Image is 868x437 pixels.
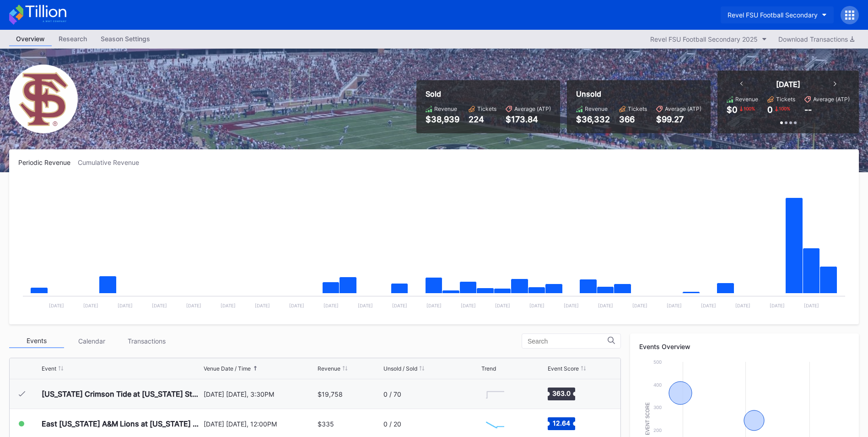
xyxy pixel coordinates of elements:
div: Event [42,365,56,372]
div: Revel FSU Football Secondary 2025 [650,35,758,43]
text: [DATE] [152,303,167,308]
div: $38,939 [426,115,459,124]
text: [DATE] [118,303,133,308]
text: [DATE] [186,303,201,308]
div: Transactions [119,334,174,348]
div: Revenue [434,105,457,112]
div: 0 / 20 [383,420,401,428]
div: Unsold [576,89,701,98]
div: Venue Date / Time [204,365,251,372]
div: Unsold / Sold [383,365,417,372]
text: [DATE] [735,303,750,308]
div: Event Score [548,365,579,372]
div: $335 [318,420,334,428]
text: 300 [653,404,662,410]
text: [DATE] [358,303,373,308]
div: Tickets [628,105,647,112]
div: East [US_STATE] A&M Lions at [US_STATE] State Seminoles Football [42,419,201,428]
text: [DATE] [495,303,510,308]
text: 12.64 [553,419,570,427]
div: Download Transactions [778,35,854,43]
div: Events Overview [639,343,850,350]
div: 224 [469,115,496,124]
div: Revenue [735,96,758,103]
div: Revenue [318,365,340,372]
a: Research [52,32,94,46]
img: Revel_FSU_Football_Secondary.png [9,65,78,133]
div: Average (ATP) [813,96,850,103]
div: Calendar [64,334,119,348]
div: Cumulative Revenue [78,158,146,166]
text: [DATE] [323,303,339,308]
div: Average (ATP) [514,105,551,112]
text: [DATE] [392,303,407,308]
text: [DATE] [770,303,785,308]
button: Revel FSU Football Secondary 2025 [646,33,771,45]
input: Search [528,338,608,345]
div: Sold [426,89,551,98]
button: Download Transactions [774,33,859,45]
button: Revel FSU Football Secondary [721,6,834,23]
div: $0 [727,105,738,115]
div: Periodic Revenue [18,158,78,166]
div: $36,332 [576,115,610,124]
div: Season Settings [94,32,157,45]
div: 0 [767,105,773,115]
svg: Chart title [481,382,509,405]
div: -- [804,105,812,115]
div: Tickets [477,105,496,112]
text: 500 [653,359,662,365]
text: [DATE] [701,303,716,308]
text: [DATE] [426,303,442,308]
div: 0 / 70 [383,390,401,398]
div: $99.27 [656,115,701,124]
text: [DATE] [598,303,613,308]
div: Trend [481,365,496,372]
div: Events [9,334,64,348]
text: [DATE] [667,303,682,308]
text: Event Score [645,402,650,435]
svg: Chart title [18,178,850,315]
div: 366 [619,115,647,124]
div: Tickets [776,96,795,103]
div: $19,758 [318,390,343,398]
text: 363.0 [552,389,571,397]
div: [US_STATE] Crimson Tide at [US_STATE] State Seminoles Football [42,389,201,399]
div: Research [52,32,94,45]
text: [DATE] [461,303,476,308]
div: Average (ATP) [665,105,701,112]
div: [DATE] [776,80,800,89]
div: [DATE] [DATE], 12:00PM [204,420,315,428]
text: [DATE] [49,303,64,308]
a: Season Settings [94,32,157,46]
text: [DATE] [289,303,304,308]
div: [DATE] [DATE], 3:30PM [204,390,315,398]
text: [DATE] [529,303,545,308]
div: Revel FSU Football Secondary [728,11,818,19]
text: 200 [653,427,662,433]
div: 100 % [778,105,791,112]
text: [DATE] [83,303,98,308]
text: 400 [653,382,662,388]
svg: Chart title [481,412,509,435]
div: 100 % [743,105,756,112]
text: [DATE] [632,303,647,308]
a: Overview [9,32,52,46]
div: $173.84 [506,115,551,124]
text: [DATE] [804,303,819,308]
text: [DATE] [255,303,270,308]
text: [DATE] [221,303,236,308]
text: [DATE] [564,303,579,308]
div: Revenue [585,105,608,112]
